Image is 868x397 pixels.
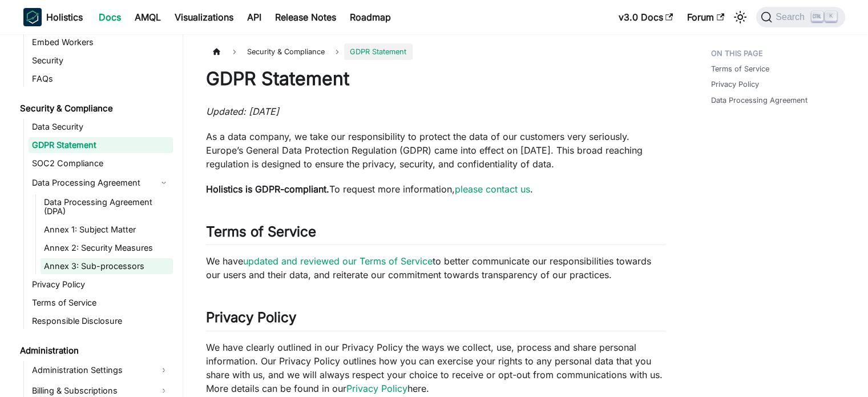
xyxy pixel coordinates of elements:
[29,276,173,292] a: Privacy Policy
[206,309,665,331] h2: Privacy Policy
[343,8,398,26] a: Roadmap
[772,12,812,22] span: Search
[29,71,173,87] a: FAQs
[206,182,665,196] p: To request more information, .
[825,11,837,22] kbd: K
[206,223,665,245] h2: Terms of Service
[29,295,173,311] a: Terms of Service
[344,43,412,60] span: GDPR Statement
[29,361,173,379] a: Administration Settings
[29,119,173,135] a: Data Security
[17,101,173,117] a: Security & Compliance
[29,174,173,192] a: Data Processing Agreement
[731,8,749,26] button: Switch between dark and light mode (currently light mode)
[243,255,433,267] a: updated and reviewed our Terms of Service
[23,8,42,26] img: Holistics
[46,10,83,24] b: Holistics
[711,63,769,74] a: Terms of Service
[29,137,173,153] a: GDPR Statement
[241,43,330,60] span: Security & Compliance
[29,313,173,329] a: Responsible Disclosure
[206,43,228,60] a: Home page
[168,8,240,26] a: Visualizations
[756,7,845,27] button: Search (Ctrl+K)
[206,130,665,171] p: As a data company, we take our responsibility to protect the data of our customers very seriously...
[206,183,329,195] strong: Holistics is GDPR-compliant.
[41,194,173,219] a: Data Processing Agreement (DPA)
[206,43,665,60] nav: Breadcrumbs
[680,8,731,26] a: Forum
[612,8,680,26] a: v3.0 Docs
[206,254,665,282] p: We have to better communicate our responsibilities towards our users and their data, and reiterat...
[240,8,268,26] a: API
[12,34,183,397] nav: Docs sidebar
[41,222,173,238] a: Annex 1: Subject Matter
[29,155,173,171] a: SOC2 Compliance
[346,383,407,394] a: Privacy Policy
[206,67,665,90] h1: GDPR Statement
[206,106,279,117] em: Updated: [DATE]
[455,183,530,195] a: please contact us
[711,79,759,90] a: Privacy Policy
[128,8,168,26] a: AMQL
[23,8,83,26] a: HolisticsHolistics
[29,34,173,50] a: Embed Workers
[92,8,128,26] a: Docs
[206,340,665,395] p: We have clearly outlined in our Privacy Policy the ways we collect, use, process and share person...
[17,343,173,359] a: Administration
[41,240,173,256] a: Annex 2: Security Measures
[711,95,808,106] a: Data Processing Agreement
[268,8,343,26] a: Release Notes
[29,53,173,69] a: Security
[41,258,173,274] a: Annex 3: Sub-processors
